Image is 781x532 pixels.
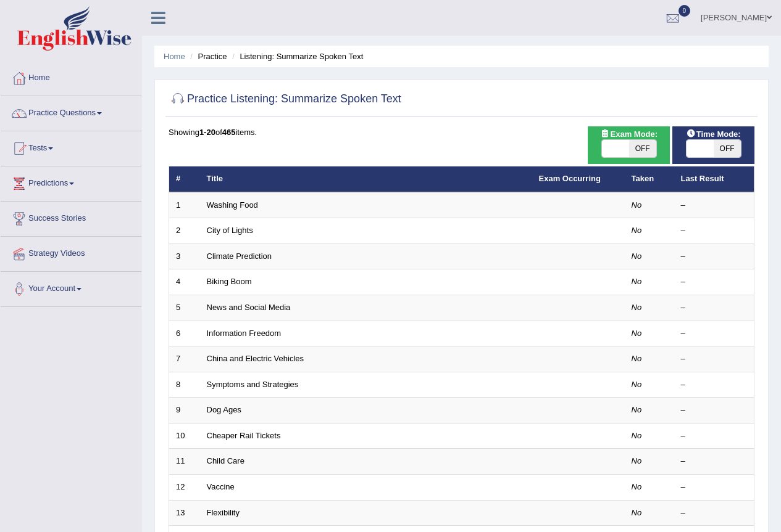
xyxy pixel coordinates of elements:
a: Vaccine [207,482,235,491]
div: – [681,507,748,519]
a: Symptoms and Strategies [207,380,299,389]
th: Taken [625,166,674,192]
span: 0 [679,5,691,17]
th: Title [200,166,532,192]
em: No [632,456,642,465]
em: No [632,226,642,235]
a: Cheaper Rail Tickets [207,431,281,440]
a: Strategy Videos [1,237,141,268]
a: Dog Ages [207,405,241,414]
em: No [632,380,642,389]
a: Information Freedom [207,329,282,338]
a: Your Account [1,272,141,303]
a: Predictions [1,166,141,197]
em: No [632,303,642,312]
td: 11 [169,449,200,475]
div: Show exams occurring in exams [588,126,670,164]
div: – [681,328,748,340]
div: – [681,225,748,237]
span: OFF [629,140,656,157]
div: – [681,302,748,314]
a: Biking Boom [207,277,252,286]
em: No [632,405,642,414]
a: Home [1,61,141,92]
span: Time Mode: [682,128,746,141]
b: 1-20 [199,128,215,137]
a: Exam Occurring [539,174,601,183]
a: Practice Questions [1,96,141,127]
td: 4 [169,269,200,295]
div: – [681,456,748,467]
em: No [632,329,642,338]
a: Success Stories [1,202,141,232]
div: Showing of items. [169,126,754,138]
td: 8 [169,372,200,398]
td: 2 [169,218,200,244]
td: 5 [169,295,200,321]
a: Climate Prediction [207,252,272,261]
span: OFF [714,140,741,157]
em: No [632,354,642,363]
a: Flexibility [207,508,240,517]
a: News and Social Media [207,303,291,312]
a: Tests [1,131,141,162]
em: No [632,431,642,440]
td: 10 [169,423,200,449]
li: Practice [187,51,227,62]
td: 6 [169,321,200,346]
div: – [681,276,748,288]
em: No [632,508,642,517]
div: – [681,200,748,211]
td: 3 [169,243,200,269]
b: 465 [222,128,236,137]
li: Listening: Summarize Spoken Text [229,51,363,62]
em: No [632,200,642,210]
em: No [632,277,642,286]
a: Washing Food [207,200,258,210]
div: – [681,430,748,442]
td: 12 [169,474,200,500]
h2: Practice Listening: Summarize Spoken Text [169,90,401,108]
div: – [681,251,748,263]
em: No [632,482,642,491]
th: Last Result [674,166,754,192]
div: – [681,481,748,493]
div: – [681,404,748,416]
span: Exam Mode: [596,128,662,141]
td: 9 [169,398,200,424]
a: City of Lights [207,226,253,235]
a: Child Care [207,456,244,465]
a: Home [164,52,185,61]
a: China and Electric Vehicles [207,354,304,363]
div: – [681,353,748,365]
td: 13 [169,500,200,526]
em: No [632,252,642,261]
td: 1 [169,192,200,218]
td: 7 [169,346,200,372]
th: # [169,166,200,192]
div: – [681,379,748,391]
